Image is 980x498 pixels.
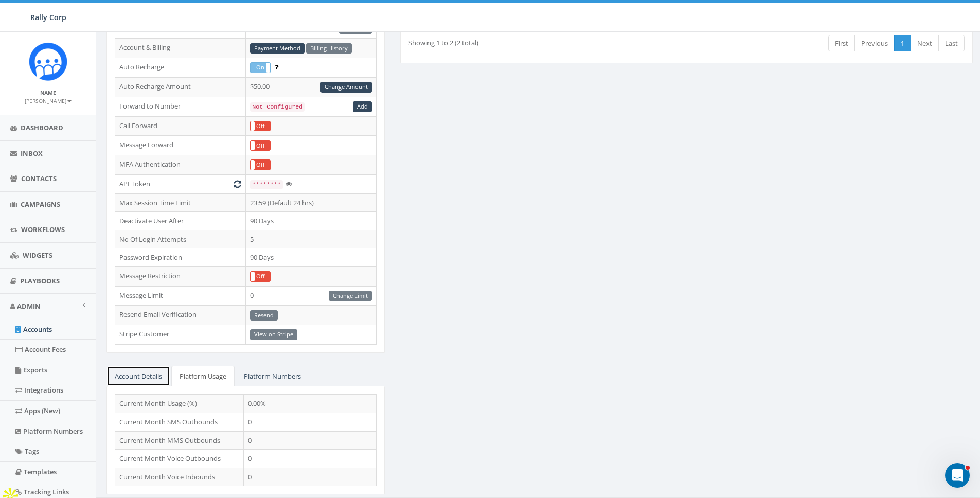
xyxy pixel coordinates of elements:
td: Auto Recharge Amount [115,77,246,97]
span: Admin [17,301,41,311]
a: Previous [854,35,895,52]
a: Change Amount [320,82,372,93]
iframe: Intercom live chat [945,463,970,488]
td: 0.00% [244,395,377,413]
td: $50.00 [246,77,377,97]
span: Workflows [21,225,65,234]
span: Contacts [21,174,57,183]
td: 0 [246,286,377,306]
a: Add [353,101,372,112]
span: Enable to prevent campaign failure. [275,62,278,72]
label: Off [251,272,270,281]
a: Payment Method [250,43,305,54]
a: Platform Usage [171,366,235,387]
td: 0 [244,431,377,450]
td: 90 Days [246,212,377,230]
a: Account Details [106,366,170,387]
td: 0 [244,413,377,431]
small: [PERSON_NAME] [25,97,72,104]
span: Rally Corp [30,12,66,22]
td: Current Month SMS Outbounds [115,413,244,431]
td: Forward to Number [115,97,246,116]
small: Name [40,89,56,96]
td: Auto Recharge [115,58,246,78]
td: Message Restriction [115,266,246,286]
img: Icon_1.png [29,42,67,81]
div: OnOff [250,159,271,170]
label: On [251,63,270,73]
td: API Token [115,174,246,193]
span: Campaigns [21,200,60,209]
td: 0 [244,468,377,486]
td: MFA Authentication [115,155,246,175]
i: Generate New Token [234,181,241,187]
td: Call Forward [115,116,246,136]
td: Resend Email Verification [115,306,246,325]
a: Last [938,35,965,52]
a: 1 [894,35,911,52]
label: Off [251,141,270,151]
td: Password Expiration [115,248,246,267]
div: OnOff [250,62,271,73]
td: Account & Billing [115,39,246,58]
a: [PERSON_NAME] [25,96,72,105]
td: No Of Login Attempts [115,230,246,248]
code: Not Configured [250,102,305,112]
td: Deactivate User After [115,212,246,230]
a: Platform Numbers [236,366,309,387]
a: First [828,35,855,52]
td: Message Forward [115,136,246,155]
span: Playbooks [20,276,60,286]
td: Stripe Customer [115,325,246,345]
div: Showing 1 to 2 (2 total) [408,34,631,48]
td: Max Session Time Limit [115,193,246,212]
span: Inbox [21,149,43,158]
td: Current Month Voice Inbounds [115,468,244,486]
label: Off [251,121,270,131]
label: Off [251,160,270,170]
td: Current Month Usage (%) [115,395,244,413]
span: Widgets [23,251,52,260]
div: OnOff [250,271,271,282]
td: 90 Days [246,248,377,267]
div: OnOff [250,140,271,151]
td: 23:59 (Default 24 hrs) [246,193,377,212]
td: Current Month MMS Outbounds [115,431,244,450]
td: Current Month Voice Outbounds [115,450,244,468]
a: Next [911,35,939,52]
span: Dashboard [21,123,63,132]
td: 0 [244,450,377,468]
td: Message Limit [115,286,246,306]
div: OnOff [250,121,271,132]
td: 5 [246,230,377,248]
